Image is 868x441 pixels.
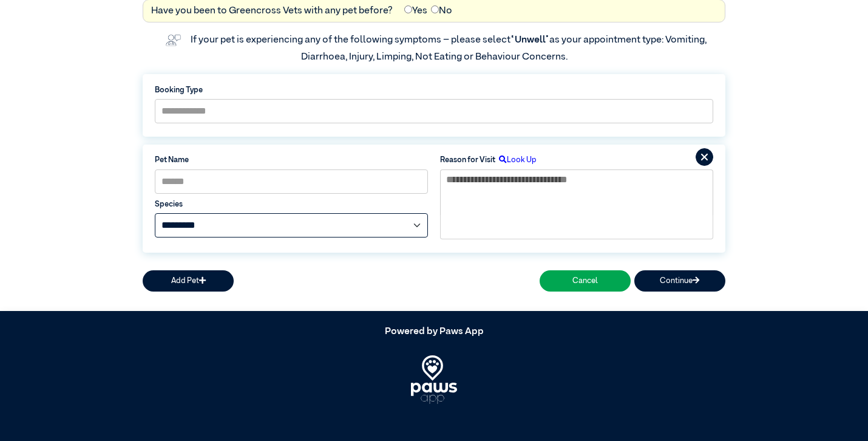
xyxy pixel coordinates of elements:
button: Add Pet [143,270,234,292]
label: Booking Type [155,84,713,96]
input: No [431,5,439,13]
label: Look Up [495,154,537,166]
label: Reason for Visit [440,154,495,166]
label: Species [155,199,428,210]
label: Have you been to Greencross Vets with any pet before? [151,4,393,18]
img: vet [161,30,185,50]
label: Pet Name [155,154,428,166]
img: PawsApp [411,355,458,404]
span: “Unwell” [510,35,549,45]
button: Continue [634,270,725,292]
label: No [431,4,452,18]
label: Yes [404,4,427,18]
input: Yes [404,5,412,13]
label: If your pet is experiencing any of the following symptoms – please select as your appointment typ... [191,35,708,62]
h5: Powered by Paws App [143,326,725,338]
button: Cancel [540,270,631,292]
